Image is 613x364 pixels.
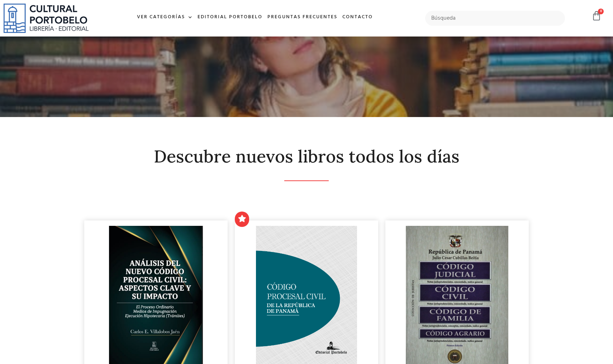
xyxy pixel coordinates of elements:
a: 0 [591,11,602,21]
a: Editorial Portobelo [195,10,265,25]
a: Contacto [340,10,375,25]
h2: Descubre nuevos libros todos los días [84,147,529,166]
input: Búsqueda [425,11,565,26]
a: Ver Categorías [134,10,195,25]
a: Preguntas frecuentes [265,10,340,25]
span: 0 [598,9,604,14]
